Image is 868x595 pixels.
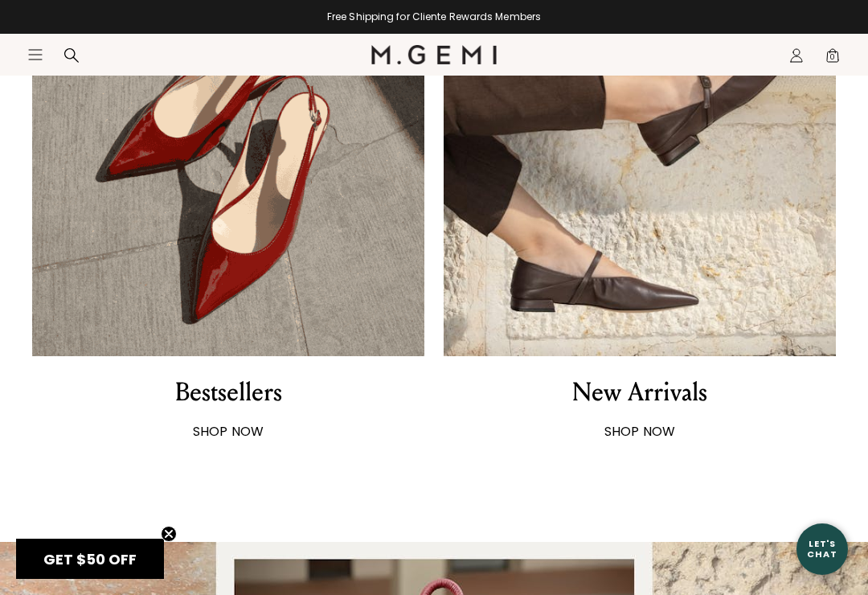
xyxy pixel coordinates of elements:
button: Open site menu [27,47,43,63]
span: 0 [825,51,841,67]
div: GET $50 OFFClose teaser [16,539,164,579]
span: GET $50 OFF [43,549,137,569]
div: Bestsellers [175,375,282,409]
div: Let's Chat [796,539,848,559]
div: New Arrivals [572,375,707,409]
strong: SHOP NOW [604,422,676,441]
button: Close teaser [161,526,177,542]
strong: SHOP NOW [193,422,264,441]
img: M.Gemi [371,45,497,64]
